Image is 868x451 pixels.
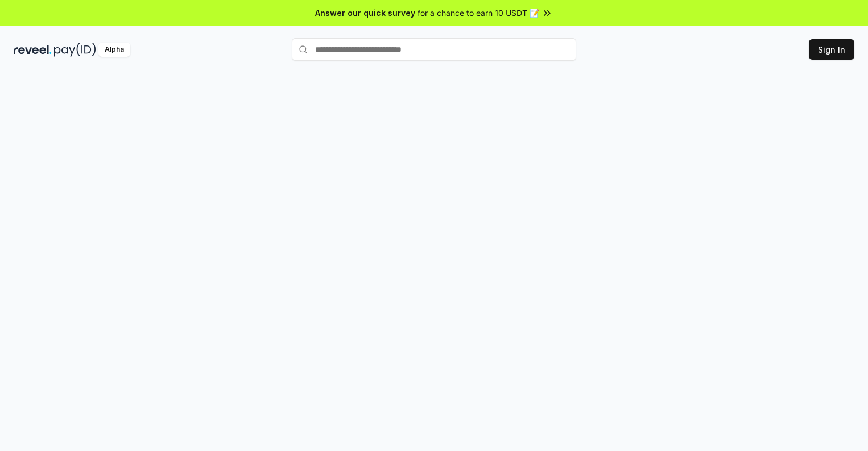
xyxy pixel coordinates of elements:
[54,43,96,57] img: pay_id
[315,7,415,19] span: Answer our quick survey
[418,7,539,19] span: for a chance to earn 10 USDT 📝
[98,43,130,57] div: Alpha
[14,43,52,57] img: reveel_dark
[809,39,854,60] button: Sign In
